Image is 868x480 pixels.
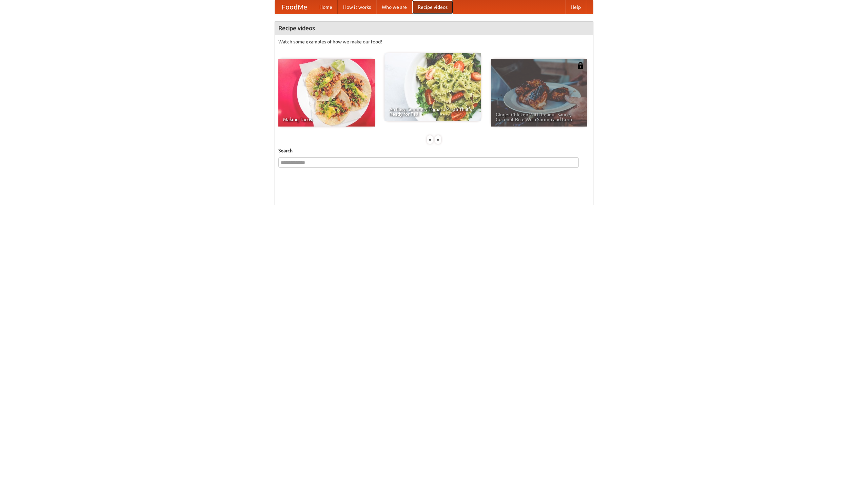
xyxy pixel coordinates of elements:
a: Making Tacos [278,59,375,127]
p: Watch some examples of how we make our food! [278,38,590,45]
a: Help [565,0,586,14]
span: An Easy, Summery Tomato Pasta That's Ready for Fall [389,107,476,116]
div: « [427,135,433,144]
h5: Search [278,147,590,154]
div: » [435,135,441,144]
a: How it works [338,0,376,14]
a: FoodMe [275,0,314,14]
a: An Easy, Summery Tomato Pasta That's Ready for Fall [384,53,481,121]
a: Home [314,0,338,14]
a: Who we are [376,0,412,14]
img: 483408.png [577,62,584,69]
a: Recipe videos [412,0,453,14]
h4: Recipe videos [275,21,593,35]
span: Making Tacos [283,117,370,122]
